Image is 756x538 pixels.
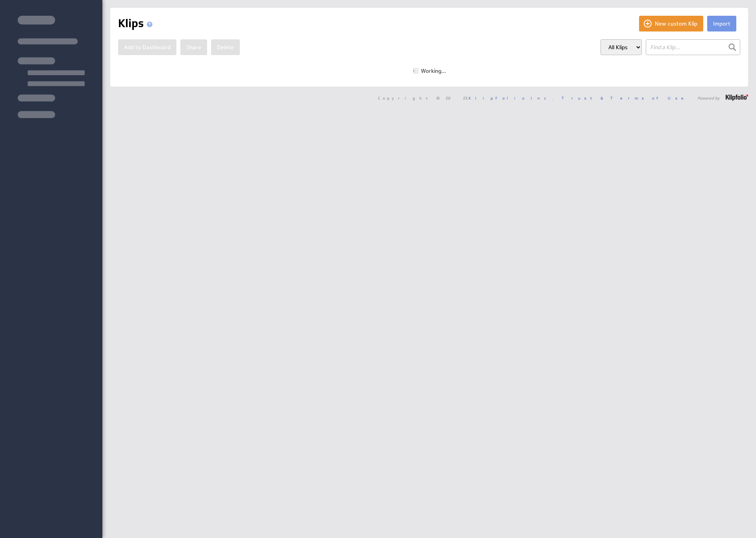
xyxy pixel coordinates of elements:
[707,16,736,31] button: Import
[561,95,689,101] a: Trust & Terms of Use
[469,95,553,101] a: Klipfolio Inc.
[180,39,207,55] button: Share
[726,94,748,101] img: logo-footer.png
[378,96,553,100] span: Copyright © 2025
[639,16,703,31] button: New custom Klip
[646,39,740,55] input: Find a Klip...
[413,68,446,74] div: Working...
[697,96,720,100] span: Powered by
[118,39,176,55] button: Add to Dashboard
[118,16,156,31] h1: Klips
[211,39,240,55] button: Delete
[18,16,85,118] img: skeleton-sidenav.svg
